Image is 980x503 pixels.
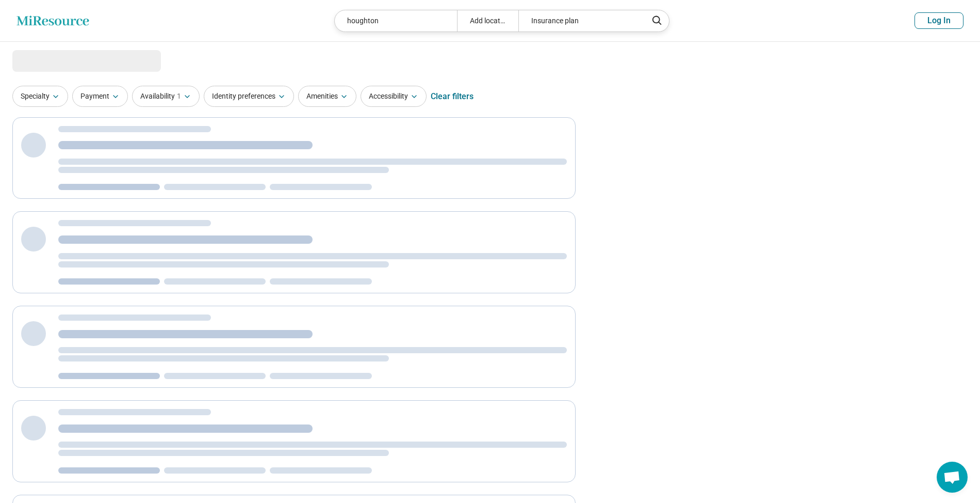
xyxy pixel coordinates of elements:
[12,86,68,107] button: Specialty
[335,10,457,32] div: houghton
[204,86,294,107] button: Identity preferences
[361,86,427,107] button: Accessibility
[72,86,128,107] button: Payment
[177,91,181,102] span: 1
[132,86,200,107] button: Availability1
[914,12,963,29] button: Log In
[431,84,473,109] div: Clear filters
[518,10,641,32] div: Insurance plan
[298,86,356,107] button: Amenities
[937,462,968,493] div: Open chat
[12,50,99,71] span: Loading...
[457,10,518,32] div: Add location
